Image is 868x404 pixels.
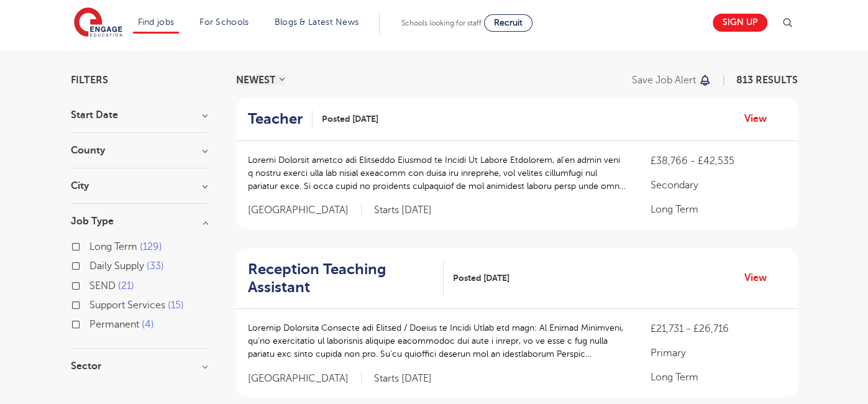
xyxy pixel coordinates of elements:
input: Long Term 129 [89,241,98,249]
p: Secondary [651,178,785,193]
span: Recruit [494,18,523,27]
span: 15 [168,300,184,311]
a: Blogs & Latest News [275,17,359,27]
p: Long Term [651,370,785,385]
p: Starts [DATE] [374,372,432,385]
h3: Job Type [71,216,208,226]
h3: County [71,145,208,155]
span: SEND [89,280,116,292]
span: 4 [142,319,154,330]
p: Loremi Dolorsit ametco adi Elitseddo Eiusmod te Incidi Ut Labore Etdolorem, al’en admin veni q no... [248,154,626,193]
span: 33 [147,260,164,272]
h2: Teacher [248,110,303,128]
h3: Sector [71,361,208,371]
span: Posted [DATE] [322,112,378,126]
a: Reception Teaching Assistant [248,260,444,296]
p: Primary [651,346,785,360]
a: Teacher [248,110,313,128]
p: Loremip Dolorsita Consecte adi Elitsed / Doeius te Incidi Utlab etd magn: Al Enimad Minimveni, qu... [248,321,626,360]
span: [GEOGRAPHIC_DATA] [248,204,362,217]
p: £38,766 - £42,535 [651,154,785,168]
span: Permanent [89,319,139,330]
a: Recruit [484,14,532,32]
span: 813 RESULTS [736,75,798,86]
input: Daily Supply 33 [89,260,98,269]
p: Save job alert [632,75,696,85]
span: Filters [71,75,108,85]
span: [GEOGRAPHIC_DATA] [248,372,362,385]
p: £21,731 - £26,716 [651,321,785,336]
a: Find jobs [138,17,175,27]
span: Long Term [89,241,137,252]
input: Permanent 4 [89,319,98,327]
button: Save job alert [632,75,712,85]
span: 21 [118,280,134,292]
span: Daily Supply [89,260,144,272]
h3: Start Date [71,110,208,120]
h2: Reception Teaching Assistant [248,260,434,296]
p: Long Term [651,202,785,217]
span: Schools looking for staff [401,19,482,27]
a: View [744,270,776,286]
a: Sign up [713,14,767,32]
img: Engage Education [74,7,122,39]
a: View [744,111,776,127]
span: Posted [DATE] [453,272,509,285]
p: Starts [DATE] [374,204,432,217]
span: Support Services [89,300,165,311]
input: SEND 21 [89,280,98,288]
a: For Schools [199,17,249,27]
span: 129 [140,241,162,252]
h3: City [71,181,208,191]
input: Support Services 15 [89,300,98,308]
